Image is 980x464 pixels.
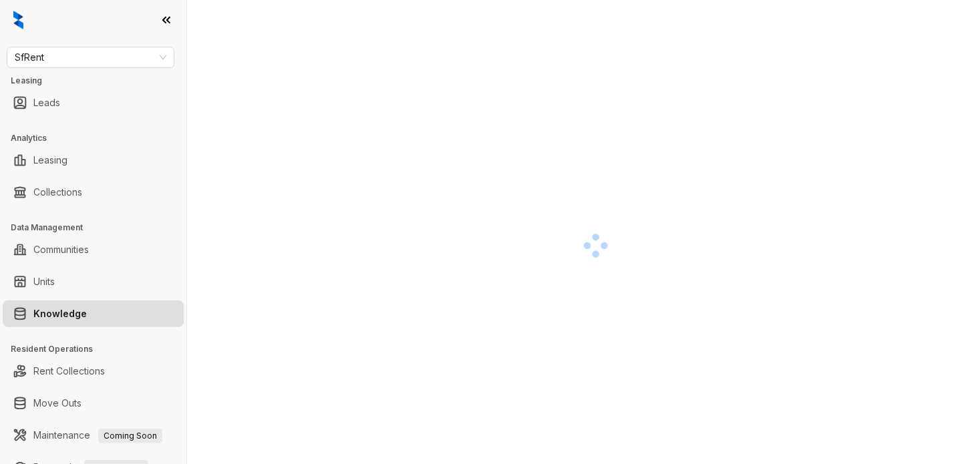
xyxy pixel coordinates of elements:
[33,147,67,174] a: Leasing
[3,268,184,295] li: Units
[33,89,60,116] a: Leads
[33,236,89,263] a: Communities
[11,343,186,355] h3: Resident Operations
[11,132,186,144] h3: Analytics
[3,179,184,206] li: Collections
[3,147,184,174] li: Leasing
[3,358,184,385] li: Rent Collections
[33,358,105,385] a: Rent Collections
[11,75,186,87] h3: Leasing
[33,268,55,295] a: Units
[3,390,184,417] li: Move Outs
[98,429,162,443] span: Coming Soon
[3,300,184,327] li: Knowledge
[11,222,186,234] h3: Data Management
[33,179,82,206] a: Collections
[33,300,87,327] a: Knowledge
[3,236,184,263] li: Communities
[3,422,184,449] li: Maintenance
[13,11,23,29] img: logo
[3,89,184,116] li: Leads
[15,47,166,67] span: SfRent
[33,390,81,417] a: Move Outs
